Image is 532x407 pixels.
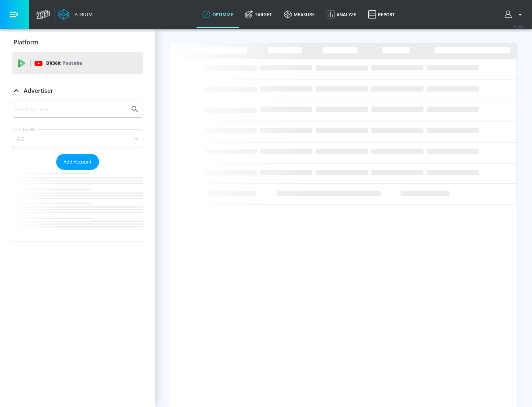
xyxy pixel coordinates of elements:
[362,1,401,28] a: Report
[321,1,362,28] a: Analyze
[197,1,239,28] a: optimize
[12,32,143,53] div: Platform
[12,80,143,101] div: Advertiser
[15,104,127,114] input: Search by name
[12,52,143,74] div: DV360: Youtube
[14,38,38,46] p: Platform
[72,11,93,18] div: Atrium
[24,87,53,95] p: Advertiser
[514,24,525,28] span: v 4.25.4
[12,170,143,242] nav: list of Advertiser
[58,9,93,20] a: Atrium
[56,154,99,170] button: Add Account
[239,1,278,28] a: Target
[64,158,92,166] span: Add Account
[21,127,37,132] label: Sort By
[12,101,143,242] div: Advertiser
[46,59,82,67] p: DV360:
[62,59,82,67] p: Youtube
[12,129,143,148] div: A-Z
[278,1,321,28] a: measure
